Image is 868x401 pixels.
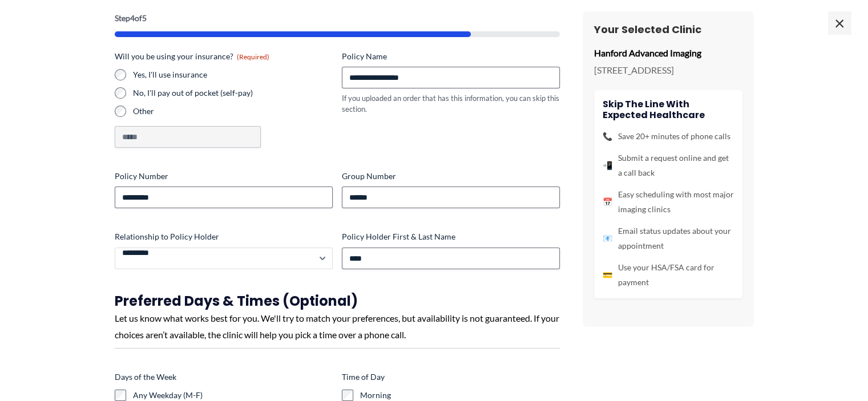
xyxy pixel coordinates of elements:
span: × [828,11,851,34]
p: [STREET_ADDRESS] [594,62,742,79]
h3: Preferred Days & Times (Optional) [115,292,560,310]
span: 📧 [603,231,612,246]
span: 📲 [603,158,612,173]
label: Policy Number [115,171,333,182]
span: 📅 [603,195,612,209]
li: Save 20+ minutes of phone calls [603,129,734,144]
label: Yes, I'll use insurance [133,69,333,80]
label: Morning [360,390,560,401]
li: Submit a request online and get a call back [603,151,734,180]
legend: Time of Day [342,371,385,383]
div: If you uploaded an order that has this information, you can skip this section. [342,93,560,114]
li: Use your HSA/FSA card for payment [603,260,734,290]
li: Easy scheduling with most major imaging clinics [603,187,734,217]
h3: Your Selected Clinic [594,23,742,36]
p: Step of [115,14,560,22]
label: Group Number [342,171,560,182]
span: (Required) [237,52,269,61]
span: 5 [142,13,147,23]
label: Any Weekday (M-F) [133,390,333,401]
span: 📞 [603,129,612,144]
label: Other [133,106,333,117]
div: Let us know what works best for you. We'll try to match your preferences, but availability is not... [115,310,560,343]
label: Policy Holder First & Last Name [342,231,560,242]
label: No, I'll pay out of pocket (self-pay) [133,87,333,99]
li: Email status updates about your appointment [603,224,734,253]
span: 4 [130,13,135,23]
legend: Days of the Week [115,371,176,383]
input: Other Choice, please specify [115,126,261,148]
legend: Will you be using your insurance? [115,51,269,62]
span: 💳 [603,268,612,282]
label: Relationship to Policy Holder [115,231,333,242]
h4: Skip the line with Expected Healthcare [603,99,734,120]
p: Hanford Advanced Imaging [594,44,742,62]
label: Policy Name [342,51,560,62]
